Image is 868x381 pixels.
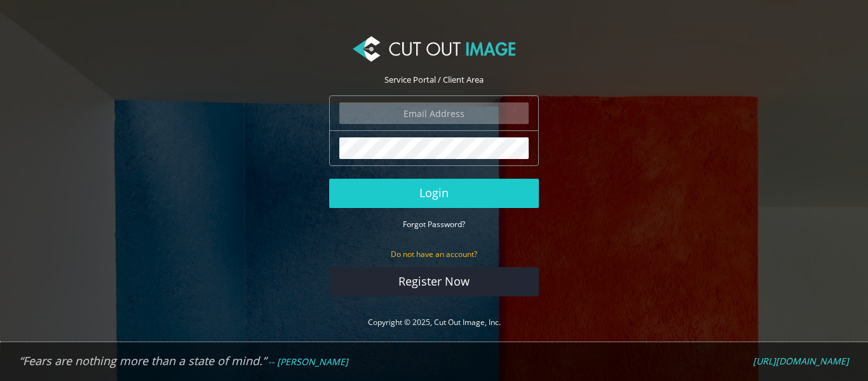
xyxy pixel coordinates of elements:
[753,355,849,367] em: [URL][DOMAIN_NAME]
[329,267,539,296] a: Register Now
[403,219,465,230] small: Forgot Password?
[339,102,529,124] input: Email Address
[753,356,849,367] a: [URL][DOMAIN_NAME]
[391,249,477,260] small: Do not have an account?
[19,353,266,368] em: “Fears are nothing more than a state of mind.”
[403,218,465,230] a: Forgot Password?
[329,179,539,208] button: Login
[353,36,515,62] img: Cut Out Image
[384,74,484,85] span: Service Portal / Client Area
[268,356,348,368] em: -- [PERSON_NAME]
[368,317,501,328] a: Copyright © 2025, Cut Out Image, Inc.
